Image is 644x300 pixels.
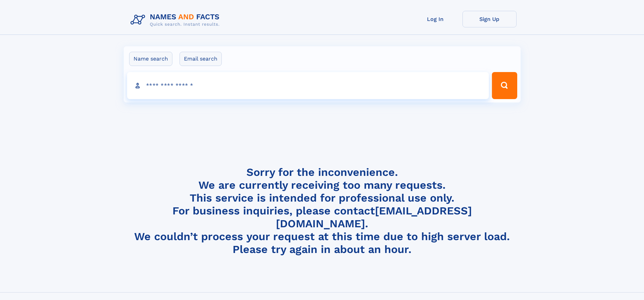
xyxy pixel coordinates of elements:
[180,52,222,66] label: Email search
[408,11,462,27] a: Log In
[492,72,517,99] button: Search Button
[127,72,489,99] input: search input
[276,204,472,230] a: [EMAIL_ADDRESS][DOMAIN_NAME]
[128,166,517,256] h4: Sorry for the inconvenience. We are currently receiving too many requests. This service is intend...
[128,11,225,29] img: Logo Names and Facts
[462,11,517,27] a: Sign Up
[129,52,172,66] label: Name search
